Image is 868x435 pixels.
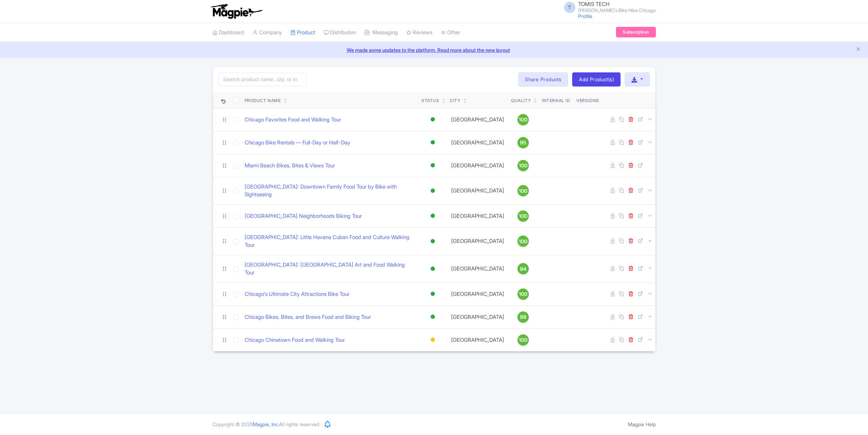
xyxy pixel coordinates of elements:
a: Chicago Bikes, Bites, and Brews Food and Biking Tour [245,313,371,321]
a: Messaging [365,23,398,42]
span: 100 [519,162,527,169]
a: 100 [511,185,535,196]
img: logo-ab69f6fb50320c5b225c76a69d11143b.png [209,4,264,19]
span: 100 [519,290,527,298]
td: [GEOGRAPHIC_DATA] [447,177,508,204]
a: Dashboard [212,23,244,42]
th: Internal ID [538,92,574,108]
span: 94 [520,265,526,273]
a: 100 [511,160,535,171]
div: Active [429,264,436,274]
a: Reviews [406,23,432,42]
span: 100 [519,336,527,344]
td: [GEOGRAPHIC_DATA] [447,282,508,305]
a: Miami Beach Bikes, Bites & Views Tour [245,162,335,170]
a: [GEOGRAPHIC_DATA]: [GEOGRAPHIC_DATA] Art and Food Walking Tour [245,261,416,277]
a: [GEOGRAPHIC_DATA]: Downtown Family Food Tour by Bike with Sightseeing [245,183,416,199]
span: 99 [520,313,526,321]
a: 100 [511,210,535,222]
span: TOMIS TECH [578,1,610,7]
a: 94 [511,263,535,274]
th: Versions [574,92,602,108]
div: Quality [511,97,531,104]
span: 95 [520,139,526,147]
a: Company [253,23,282,42]
div: Product Name [245,97,281,104]
td: [GEOGRAPHIC_DATA] [447,328,508,351]
td: [GEOGRAPHIC_DATA] [447,204,508,227]
a: 100 [511,236,535,247]
td: [GEOGRAPHIC_DATA] [447,227,508,255]
a: Other [441,23,460,42]
span: T [564,2,575,13]
a: 100 [511,114,535,125]
a: Chicago Favorites Food and Walking Tour [245,116,341,124]
a: Profile [578,13,592,19]
a: 99 [511,311,535,323]
div: Status [421,97,439,104]
div: Active [429,186,436,196]
div: Active [429,211,436,221]
div: Building [429,335,436,345]
td: [GEOGRAPHIC_DATA] [447,154,508,177]
div: Active [429,312,436,322]
div: Active [429,236,436,246]
a: Distribution [324,23,356,42]
a: 100 [511,334,535,346]
a: Share Products [518,72,568,87]
a: T TOMIS TECH [PERSON_NAME]'s Bike Hike Chicago [560,1,656,13]
button: Close announcement [856,46,861,54]
td: [GEOGRAPHIC_DATA] [447,108,508,131]
a: Magpie Help [628,421,656,427]
a: Subscription [616,27,656,37]
div: Copyright © 2025 All rights reserved. [208,421,324,428]
div: Active [429,114,436,125]
div: Active [429,289,436,299]
a: 100 [511,288,535,300]
a: [GEOGRAPHIC_DATA]: Little Havana Cuban Food and Culture Walking Tour [245,233,416,249]
a: We made some updates to the platform. Read more about the new layout [4,46,864,54]
span: 100 [519,238,527,245]
td: [GEOGRAPHIC_DATA] [447,255,508,282]
div: Active [429,160,436,171]
span: 100 [519,212,527,220]
a: Chicago's Ultimate City Attractions Bike Tour [245,290,349,298]
input: Search product name, city, or interal id [219,73,307,86]
div: Active [429,137,436,148]
a: Chicago Chinatown Food and Walking Tour [245,336,345,344]
a: Chicago Bike Rentals — Full-Day or Half-Day [245,139,350,147]
span: Magpie, Inc. [253,421,279,427]
td: [GEOGRAPHIC_DATA] [447,131,508,154]
a: 95 [511,137,535,148]
a: Add Product(s) [572,72,621,87]
td: [GEOGRAPHIC_DATA] [447,305,508,328]
a: Product [291,23,315,42]
small: [PERSON_NAME]'s Bike Hike Chicago [578,8,656,13]
span: 100 [519,187,527,195]
div: City [450,97,460,104]
span: 100 [519,116,527,124]
a: [GEOGRAPHIC_DATA] Neighborhoods Biking Tour [245,212,362,220]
